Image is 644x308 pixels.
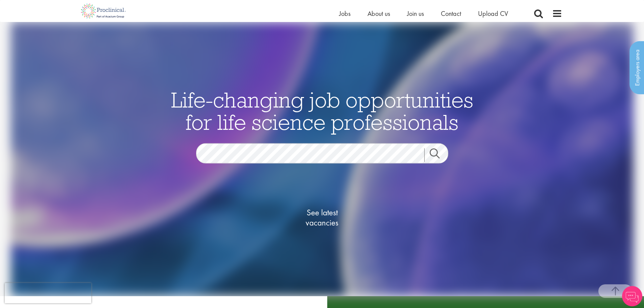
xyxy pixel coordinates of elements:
a: Upload CV [478,9,508,18]
a: Job search submit button [424,148,453,162]
a: Join us [407,9,424,18]
a: About us [367,9,390,18]
a: See latestvacancies [288,181,356,255]
span: See latest vacancies [288,208,356,228]
iframe: reCAPTCHA [5,283,91,303]
a: Contact [441,9,461,18]
span: Life-changing job opportunities for life science professionals [171,86,473,136]
img: candidate home [10,22,634,296]
a: Jobs [339,9,351,18]
img: Chatbot [622,286,642,306]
